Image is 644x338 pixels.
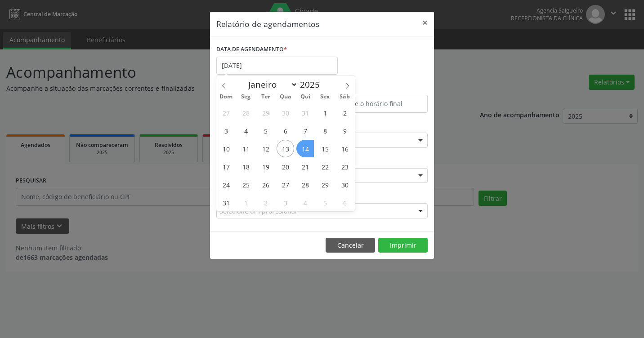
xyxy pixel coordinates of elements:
span: Seg [236,94,256,100]
span: Agosto 4, 2025 [237,122,255,139]
button: Cancelar [326,238,375,253]
span: Agosto 14, 2025 [296,140,314,157]
span: Setembro 5, 2025 [316,194,334,211]
span: Agosto 17, 2025 [217,158,235,175]
input: Selecione uma data ou intervalo [216,57,338,75]
span: Agosto 27, 2025 [277,176,294,193]
span: Agosto 8, 2025 [316,122,334,139]
span: Agosto 11, 2025 [237,140,255,157]
span: Ter [256,94,276,100]
span: Setembro 4, 2025 [296,194,314,211]
span: Setembro 6, 2025 [336,194,353,211]
span: Setembro 2, 2025 [257,194,274,211]
span: Agosto 12, 2025 [257,140,274,157]
span: Agosto 21, 2025 [296,158,314,175]
input: Selecione o horário final [324,95,428,113]
span: Dom [216,94,236,100]
span: Qua [276,94,295,100]
span: Agosto 1, 2025 [316,104,334,121]
span: Agosto 26, 2025 [257,176,274,193]
span: Agosto 29, 2025 [316,176,334,193]
span: Agosto 7, 2025 [296,122,314,139]
span: Agosto 10, 2025 [217,140,235,157]
span: Julho 27, 2025 [217,104,235,121]
span: Agosto 5, 2025 [257,122,274,139]
span: Agosto 20, 2025 [277,158,294,175]
span: Agosto 18, 2025 [237,158,255,175]
span: Setembro 3, 2025 [277,194,294,211]
span: Agosto 15, 2025 [316,140,334,157]
span: Qui [295,94,315,100]
span: Sex [315,94,335,100]
button: Imprimir [378,238,428,253]
span: Selecione um profissional [219,206,297,216]
input: Year [298,79,327,90]
span: Agosto 3, 2025 [217,122,235,139]
button: Close [416,12,434,34]
select: Month [244,78,298,91]
span: Agosto 13, 2025 [277,140,294,157]
span: Julho 29, 2025 [257,104,274,121]
span: Agosto 24, 2025 [217,176,235,193]
span: Julho 31, 2025 [296,104,314,121]
span: Agosto 28, 2025 [296,176,314,193]
span: Agosto 6, 2025 [277,122,294,139]
span: Agosto 22, 2025 [316,158,334,175]
span: Setembro 1, 2025 [237,194,255,211]
span: Agosto 9, 2025 [336,122,353,139]
span: Agosto 2, 2025 [336,104,353,121]
span: Sáb [335,94,355,100]
span: Julho 28, 2025 [237,104,255,121]
h5: Relatório de agendamentos [216,18,319,30]
span: Julho 30, 2025 [277,104,294,121]
span: Agosto 30, 2025 [336,176,353,193]
label: ATÉ [324,81,428,95]
span: Agosto 16, 2025 [336,140,353,157]
span: Agosto 23, 2025 [336,158,353,175]
span: Agosto 19, 2025 [257,158,274,175]
label: DATA DE AGENDAMENTO [216,43,287,57]
span: Agosto 25, 2025 [237,176,255,193]
span: Agosto 31, 2025 [217,194,235,211]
